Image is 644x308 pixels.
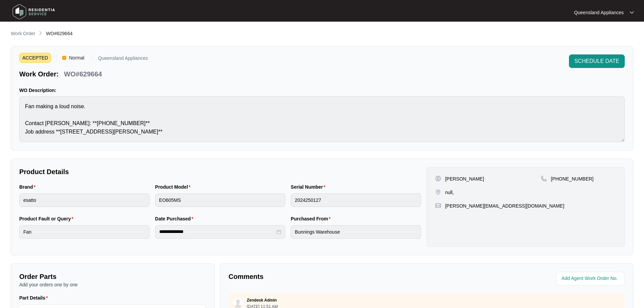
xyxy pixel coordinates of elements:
[19,272,206,281] p: Order Parts
[229,272,422,281] p: Comments
[19,87,625,94] p: WO Description:
[435,175,441,182] img: user-pin
[46,31,73,36] span: WO#629664
[574,57,619,65] span: SCHEDULE DATE
[445,175,484,182] p: [PERSON_NAME]
[155,184,193,190] label: Product Model
[19,294,51,301] label: Part Details
[159,228,276,235] input: Date Purchased
[62,56,66,60] img: Vercel Logo
[19,167,421,176] p: Product Details
[64,69,102,79] p: WO#629664
[445,203,564,209] p: [PERSON_NAME][EMAIL_ADDRESS][DOMAIN_NAME]
[569,54,625,68] button: SCHEDULE DATE
[19,184,38,190] label: Brand
[435,189,441,195] img: map-pin
[98,56,148,63] p: Queensland Appliances
[562,275,621,283] input: Add Agent Work Order No.
[291,215,333,222] label: Purchased From
[19,281,206,288] p: Add your orders one by one
[155,193,286,207] input: Product Model
[233,298,243,308] img: user.svg
[541,175,547,182] img: map-pin
[11,30,35,37] p: Work Order
[19,96,625,142] textarea: Fan making a loud noise. Contact [PERSON_NAME]: **[PHONE_NUMBER]** Job address **[STREET_ADDRESS]...
[445,189,454,196] p: null,
[19,193,150,207] input: Brand
[551,175,594,182] p: [PHONE_NUMBER]
[38,30,43,36] img: chevron-right
[19,69,58,79] p: Work Order:
[574,9,624,16] p: Queensland Appliances
[19,225,150,239] input: Product Fault or Query
[435,203,441,209] img: map-pin
[155,215,196,222] label: Date Purchased
[9,30,37,38] a: Work Order
[19,215,76,222] label: Product Fault or Query
[247,298,277,303] p: Zendesk Admin
[291,225,421,239] input: Purchased From
[10,2,57,22] img: residentia service logo
[291,193,421,207] input: Serial Number
[630,11,634,14] img: dropdown arrow
[19,53,51,63] span: ACCEPTED
[291,184,328,190] label: Serial Number
[66,53,87,63] span: Normal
